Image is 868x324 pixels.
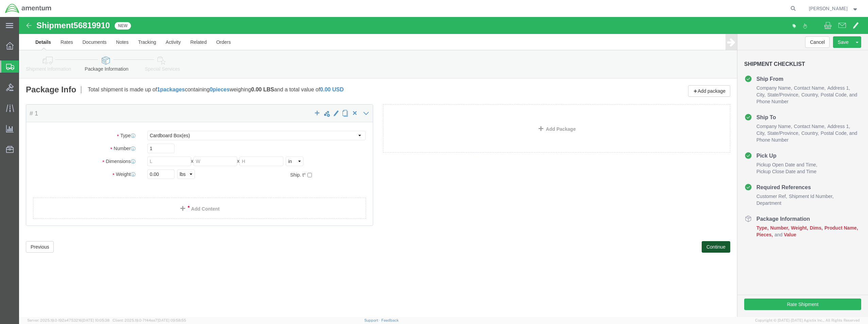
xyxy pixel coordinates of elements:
[5,3,52,14] img: logo
[755,318,860,323] span: Copyright © [DATE]-[DATE] Agistix Inc., All Rights Reserved
[809,5,848,12] span: Derrick Gory
[82,318,110,322] span: [DATE] 10:05:38
[381,318,399,322] a: Feedback
[364,318,381,322] a: Support
[27,318,110,322] span: Server: 2025.19.0-192a4753216
[157,318,186,322] span: [DATE] 09:58:55
[808,4,859,13] button: [PERSON_NAME]
[19,17,868,317] iframe: FS Legacy Container
[113,318,186,322] span: Client: 2025.19.0-7f44ea7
